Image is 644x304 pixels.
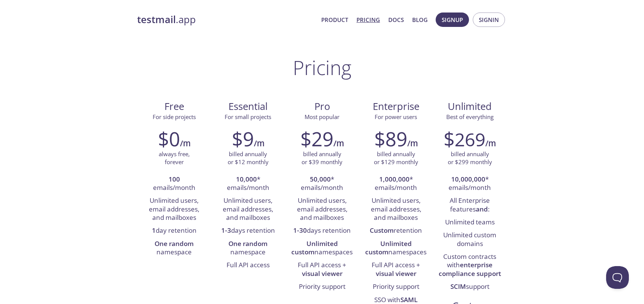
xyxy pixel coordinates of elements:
[293,56,352,79] h1: Pricing
[439,229,501,251] li: Unlimited custom domains
[450,282,466,291] strong: SCIM
[365,194,427,224] li: Unlimited users, email addresses, and mailboxes
[217,238,279,259] li: namespace
[436,13,469,27] button: Signup
[439,260,501,277] strong: enterprise compliance support
[217,194,279,224] li: Unlimited users, email addresses, and mailboxes
[143,224,205,237] li: day retention
[155,239,194,248] strong: One random
[291,173,353,195] li: * emails/month
[302,269,342,278] strong: visual viewer
[143,173,205,195] li: emails/month
[300,127,333,150] h2: $29
[451,175,485,183] strong: 10,000,000
[448,150,492,166] p: billed annually or $299 monthly
[606,266,629,289] iframe: Help Scout Beacon - Open
[374,150,418,166] p: billed annually or $129 monthly
[442,15,463,25] span: Signup
[479,15,499,25] span: Signin
[236,175,257,183] strong: 10,000
[333,137,344,150] h6: /m
[137,13,315,26] a: testmail.app
[375,113,417,121] span: For power users
[291,194,353,224] li: Unlimited users, email addresses, and mailboxes
[225,113,271,121] span: For small projects
[143,194,205,224] li: Unlimited users, email addresses, and mailboxes
[152,226,156,235] strong: 1
[473,13,505,27] button: Signin
[291,280,353,293] li: Priority support
[376,269,416,278] strong: visual viewer
[228,239,267,248] strong: One random
[439,194,501,216] li: All Enterprise features :
[365,239,412,256] strong: Unlimited custom
[446,113,494,121] span: Best of everything
[221,226,231,235] strong: 1-3
[365,173,427,195] li: * emails/month
[291,224,353,237] li: days retention
[439,251,501,280] li: Custom contracts with
[374,127,407,150] h2: $89
[217,259,279,272] li: Full API access
[321,15,348,25] a: Product
[379,175,410,183] strong: 1,000,000
[217,173,279,195] li: * emails/month
[291,100,353,113] span: Pro
[310,175,331,183] strong: 50,000
[485,137,496,150] h6: /m
[254,137,264,150] h6: /m
[448,100,492,113] span: Unlimited
[228,150,269,166] p: billed annually or $12 monthly
[407,137,418,150] h6: /m
[476,205,488,213] strong: and
[305,113,339,121] span: Most popular
[143,238,205,259] li: namespace
[180,137,191,150] h6: /m
[153,113,196,121] span: For side projects
[217,224,279,237] li: days retention
[217,100,279,113] span: Essential
[293,226,307,235] strong: 1-30
[159,150,190,166] p: always free, forever
[370,226,394,235] strong: Custom
[388,15,404,25] a: Docs
[158,127,180,150] h2: $0
[232,127,254,150] h2: $9
[143,100,205,113] span: Free
[365,100,427,113] span: Enterprise
[444,127,485,150] h2: $
[439,280,501,293] li: support
[291,239,338,256] strong: Unlimited custom
[137,13,176,26] strong: testmail
[439,173,501,195] li: * emails/month
[169,175,180,183] strong: 100
[365,259,427,280] li: Full API access +
[356,15,380,25] a: Pricing
[365,224,427,237] li: retention
[365,238,427,259] li: namespaces
[412,15,428,25] a: Blog
[439,216,501,229] li: Unlimited teams
[302,150,342,166] p: billed annually or $39 monthly
[365,280,427,293] li: Priority support
[455,127,485,152] span: 269
[291,238,353,259] li: namespaces
[291,259,353,280] li: Full API access +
